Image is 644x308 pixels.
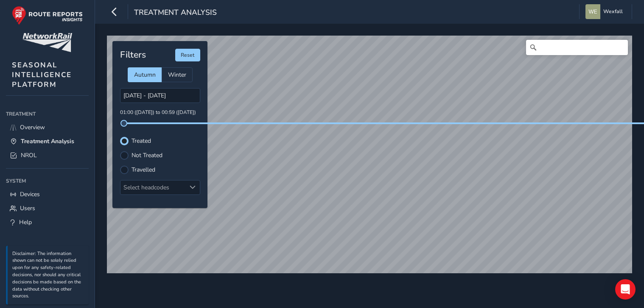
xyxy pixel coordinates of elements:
input: Search [526,40,628,55]
div: System [6,175,89,187]
a: Help [6,215,89,229]
button: Wexfall [585,4,626,19]
span: Users [20,204,35,212]
div: Winter [162,67,193,82]
span: NROL [21,151,37,159]
span: SEASONAL INTELLIGENCE PLATFORM [12,60,72,89]
a: Devices [6,187,89,201]
img: rr logo [12,6,83,25]
div: Treatment [6,108,89,120]
button: Reset [175,49,200,61]
span: Overview [20,123,45,131]
a: Users [6,201,89,215]
div: Select headcodes [120,180,186,194]
label: Travelled [132,167,155,173]
canvas: Map [107,36,632,278]
p: 01:00 ([DATE]) to 00:59 ([DATE]) [120,109,200,117]
label: Not Treated [132,153,162,158]
label: Treated [132,138,151,144]
span: Treatment Analysis [21,137,74,145]
span: Help [19,218,32,226]
a: NROL [6,148,89,162]
span: Winter [168,71,186,79]
div: Autumn [128,67,162,82]
a: Overview [6,120,89,134]
span: Wexfall [603,4,623,19]
span: Treatment Analysis [134,7,217,19]
div: Open Intercom Messenger [615,279,636,300]
span: Autumn [134,71,156,79]
p: Disclaimer: The information shown can not be solely relied upon for any safety-related decisions,... [12,250,84,300]
img: customer logo [22,33,72,52]
h4: Filters [120,50,146,60]
img: diamond-layout [585,4,600,19]
a: Treatment Analysis [6,134,89,148]
span: Devices [20,190,40,198]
